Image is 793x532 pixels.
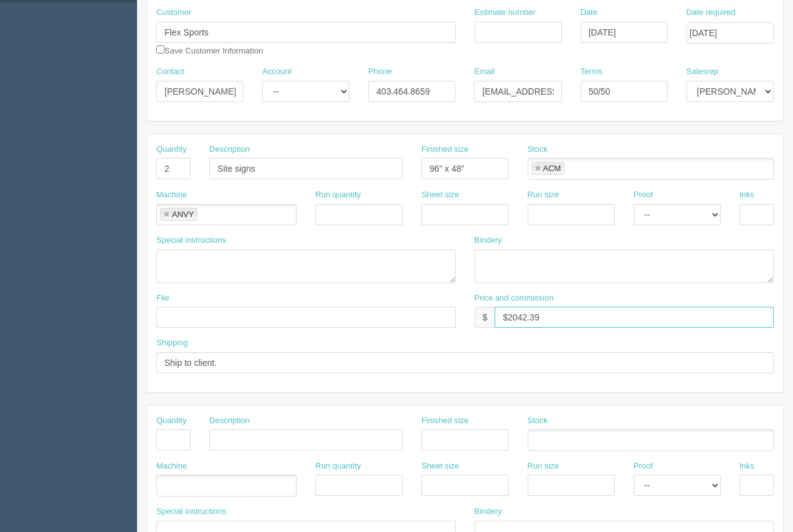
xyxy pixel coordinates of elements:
div: $ [475,307,495,328]
label: Phone [368,66,392,78]
label: Run quantity [315,460,361,472]
label: Quantity [156,144,186,156]
div: ANVY [172,210,194,218]
label: Special instructions [156,235,226,246]
label: Machine [156,189,187,201]
div: ACM [543,164,561,172]
label: Finished size [421,415,468,427]
label: Finished size [421,144,468,156]
label: Stock [528,415,548,427]
label: Description [209,144,250,156]
label: Contact [156,66,184,78]
label: Run size [528,189,559,201]
label: Machine [156,460,187,472]
label: Customer [156,7,191,19]
label: Run size [528,460,559,472]
label: Salesrep [686,66,718,78]
label: Sheet size [421,189,459,201]
label: Quantity [156,415,186,427]
label: Bindery [475,235,502,246]
label: Estimate number [475,7,536,19]
label: Run quantity [315,189,361,201]
label: Price and commission [475,292,554,304]
label: Description [209,415,250,427]
label: Stock [528,144,548,156]
input: Enter customer name [156,22,456,43]
label: Date [581,7,597,19]
label: Sheet size [421,460,459,472]
label: Terms [581,66,602,78]
div: Save Customer Information [156,7,456,57]
label: Inks [739,189,754,201]
label: Account [262,66,292,78]
label: Date required [686,7,736,19]
label: Proof [634,460,653,472]
label: Proof [634,189,653,201]
label: Email [474,66,495,78]
label: Bindery [475,506,502,518]
label: File [156,292,169,304]
label: Special instructions [156,506,226,518]
label: Inks [739,460,754,472]
label: Shipping [156,337,188,349]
